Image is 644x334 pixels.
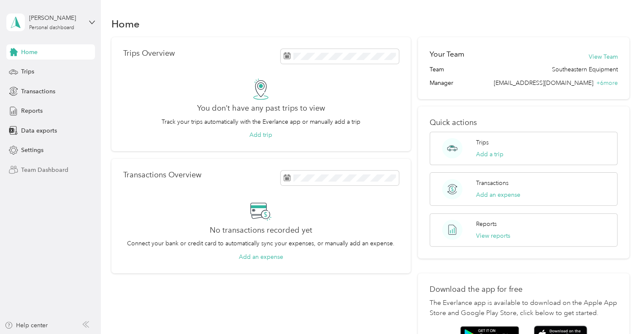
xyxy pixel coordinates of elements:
[21,67,34,76] span: Trips
[127,239,395,248] p: Connect your bank or credit card to automatically sync your expenses, or manually add an expense.
[21,166,68,174] span: Team Dashboard
[430,49,464,60] h2: Your Team
[21,48,38,57] span: Home
[476,150,503,159] button: Add a trip
[210,226,312,235] h2: No transactions recorded yet
[430,298,617,318] p: The Everlance app is available to download on the Apple App Store and Google Play Store, click be...
[29,25,74,30] div: Personal dashboard
[430,285,617,294] p: Download the app for free
[596,79,617,87] span: + 6 more
[476,220,497,228] p: Reports
[476,138,489,147] p: Trips
[21,87,55,96] span: Transactions
[29,14,82,22] div: [PERSON_NAME]
[239,253,283,261] button: Add an expense
[430,118,617,127] p: Quick actions
[123,49,175,58] p: Trips Overview
[123,171,201,179] p: Transactions Overview
[493,79,593,87] span: [EMAIL_ADDRESS][DOMAIN_NAME]
[430,65,444,74] span: Team
[197,104,325,113] h2: You don’t have any past trips to view
[430,79,453,87] span: Manager
[111,19,140,28] h1: Home
[162,117,360,126] p: Track your trips automatically with the Everlance app or manually add a trip
[597,287,644,334] iframe: Everlance-gr Chat Button Frame
[476,179,509,187] p: Transactions
[21,146,43,155] span: Settings
[21,106,43,115] span: Reports
[21,126,57,135] span: Data exports
[249,130,272,139] button: Add trip
[476,231,510,240] button: View reports
[552,65,617,74] span: Southeastern Equipment
[588,52,617,61] button: View Team
[5,321,48,330] button: Help center
[476,190,520,199] button: Add an expense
